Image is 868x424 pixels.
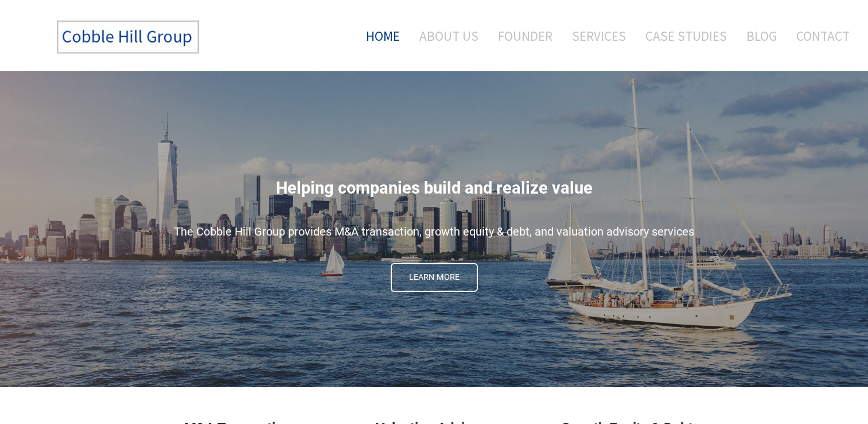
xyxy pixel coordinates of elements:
a: Blog [738,12,785,60]
a: Learn More [391,263,478,292]
span: The Cobble Hill Group provides M&A transaction, growth equity & debt, and valuation advisory serv... [174,225,694,238]
a: About Us [411,12,487,60]
a: Case Studies [637,12,735,60]
a: Founder [489,12,561,60]
a: Home [349,12,408,60]
span: Helping companies build and realize value [276,178,593,198]
a: Contact [788,12,850,60]
a: Services [563,12,635,60]
span: Learn More [392,264,477,291]
img: The Cobble Hill Group LLC [44,12,216,63]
